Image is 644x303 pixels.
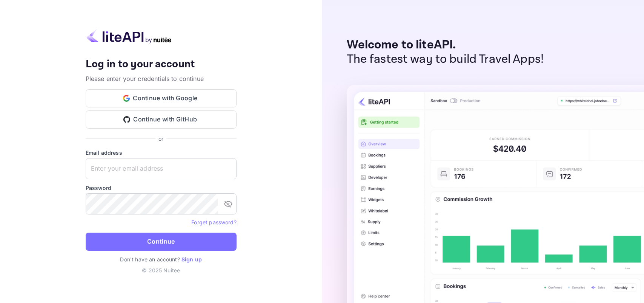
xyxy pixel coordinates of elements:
label: Email address [86,149,237,157]
button: Continue [86,233,237,251]
p: © 2025 Nuitee [86,266,237,274]
button: Continue with GitHub [86,110,237,129]
a: Sign up [181,256,202,263]
a: Forget password? [191,218,236,226]
img: liteapi [86,29,172,44]
button: toggle password visibility [221,196,236,211]
h4: Log in to your account [86,58,237,71]
p: Don't have an account? [86,255,237,263]
p: Welcome to liteAPI. [347,38,544,52]
p: Please enter your credentials to continue [86,74,237,83]
p: The fastest way to build Travel Apps! [347,52,544,67]
p: or [158,135,163,143]
a: Forget password? [191,219,236,225]
button: Continue with Google [86,89,237,107]
label: Password [86,184,237,192]
input: Enter your email address [86,158,237,179]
